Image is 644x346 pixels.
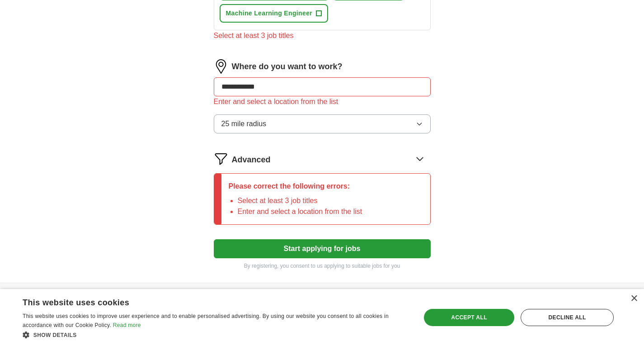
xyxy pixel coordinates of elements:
[214,152,228,166] img: filter
[214,30,431,41] div: Select at least 3 job titles
[214,59,228,74] img: location.png
[238,206,362,217] li: Enter and select a location from the list
[220,4,329,23] button: Machine Learning Engineer
[238,195,362,206] li: Select at least 3 job titles
[221,118,267,129] span: 25 mile radius
[214,239,431,258] button: Start applying for jobs
[424,309,514,326] div: Accept all
[23,313,389,328] span: This website uses cookies to improve user experience and to enable personalised advertising. By u...
[232,61,343,73] label: Where do you want to work?
[23,330,409,339] div: Show details
[113,322,141,328] a: Read more, opens a new window
[521,309,614,326] div: Decline all
[214,114,431,133] button: 25 mile radius
[226,9,313,18] span: Machine Learning Engineer
[23,294,386,308] div: This website uses cookies
[229,181,362,192] p: Please correct the following errors:
[463,283,604,308] h4: Country selection
[630,295,637,302] div: Close
[33,332,77,338] span: Show details
[214,262,431,270] p: By registering, you consent to us applying to suitable jobs for you
[232,154,271,166] span: Advanced
[214,96,431,107] div: Enter and select a location from the list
